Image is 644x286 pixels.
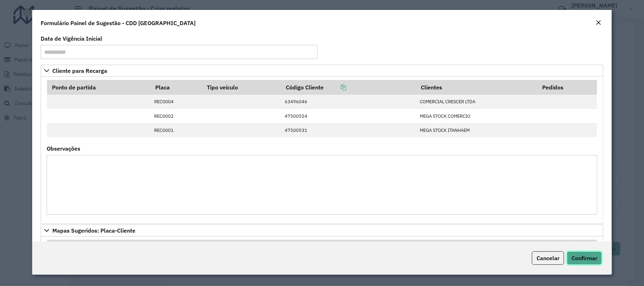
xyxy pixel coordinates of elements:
a: Copiar [324,84,346,91]
td: MEGA STOCK ITANHAEM [416,123,538,137]
td: 47500531 [281,123,416,137]
td: 47500524 [281,109,416,123]
span: Cliente para Recarga [52,68,107,74]
span: Mapas Sugeridos: Placa-Cliente [52,228,135,233]
th: Placa [150,80,202,95]
h4: Formulário Painel de Sugestão - CDD [GEOGRAPHIC_DATA] [41,19,196,27]
div: Cliente para Recarga [41,77,603,224]
th: Pedidos [538,80,597,95]
a: Cliente para Recarga [41,65,603,77]
th: Max [569,240,597,255]
span: Cancelar [536,255,559,262]
td: COMERCIAL CRESCER LTDA [416,95,538,109]
td: MEGA STOCK COMERCIO [416,109,538,123]
label: Observações [47,144,80,153]
th: Ponto de partida [47,80,151,95]
button: Cancelar [532,251,564,265]
th: Clientes [416,80,538,95]
em: Fechar [596,20,601,25]
td: REC0002 [150,109,202,123]
span: Confirmar [572,255,597,262]
th: Placa [47,240,131,255]
button: Close [593,18,603,28]
th: Clientes [340,240,569,255]
button: Confirmar [567,251,602,265]
td: REC0001 [150,123,202,137]
th: Código Cliente [281,80,416,95]
a: Mapas Sugeridos: Placa-Cliente [41,224,603,237]
td: 63496046 [281,95,416,109]
label: Data de Vigência Inicial [41,34,102,43]
td: REC0004 [150,95,202,109]
th: Código Cliente [131,240,340,255]
th: Tipo veículo [202,80,281,95]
